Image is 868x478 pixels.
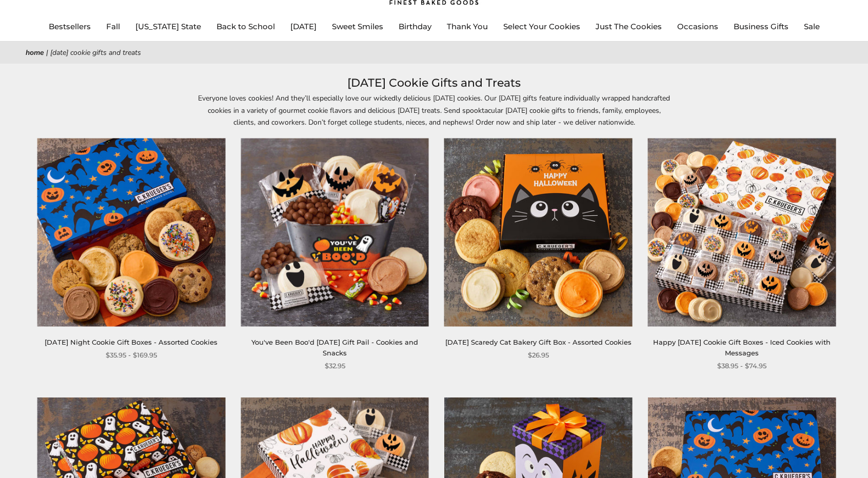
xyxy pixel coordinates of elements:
a: Business Gifts [734,22,788,31]
a: [DATE] [290,22,317,31]
a: Bestsellers [49,22,91,31]
img: Happy Halloween Cookie Gift Boxes - Iced Cookies with Messages [648,138,836,327]
a: You've Been Boo'd [DATE] Gift Pail - Cookies and Snacks [251,338,418,357]
p: Everyone loves cookies! And they’ll especially love our wickedly delicious [DATE] cookies. Our [D... [198,92,670,128]
a: Just The Cookies [596,22,662,31]
img: Halloween Scaredy Cat Bakery Gift Box - Assorted Cookies [444,138,633,327]
span: $26.95 [528,350,549,361]
span: | [46,48,48,57]
a: [DATE] Scaredy Cat Bakery Gift Box - Assorted Cookies [445,338,632,346]
a: Sweet Smiles [332,22,383,31]
span: [DATE] Cookie Gifts and Treats [50,48,141,57]
iframe: Sign Up via Text for Offers [8,439,106,470]
a: Home [26,48,44,57]
a: Sale [804,22,820,31]
span: $35.95 - $169.95 [106,350,157,361]
nav: breadcrumbs [26,47,842,58]
a: Fall [106,22,120,31]
a: [US_STATE] State [135,22,201,31]
a: Birthday [399,22,431,31]
span: $38.95 - $74.95 [717,361,766,371]
span: $32.95 [325,361,345,371]
a: Occasions [677,22,718,31]
h1: [DATE] Cookie Gifts and Treats [41,74,827,92]
img: Halloween Night Cookie Gift Boxes - Assorted Cookies [37,138,225,327]
a: Happy [DATE] Cookie Gift Boxes - Iced Cookies with Messages [653,338,831,357]
a: [DATE] Night Cookie Gift Boxes - Assorted Cookies [45,338,218,346]
a: Back to School [216,22,275,31]
a: Thank You [447,22,488,31]
a: Select Your Cookies [503,22,580,31]
img: You've Been Boo'd Halloween Gift Pail - Cookies and Snacks [241,138,429,327]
